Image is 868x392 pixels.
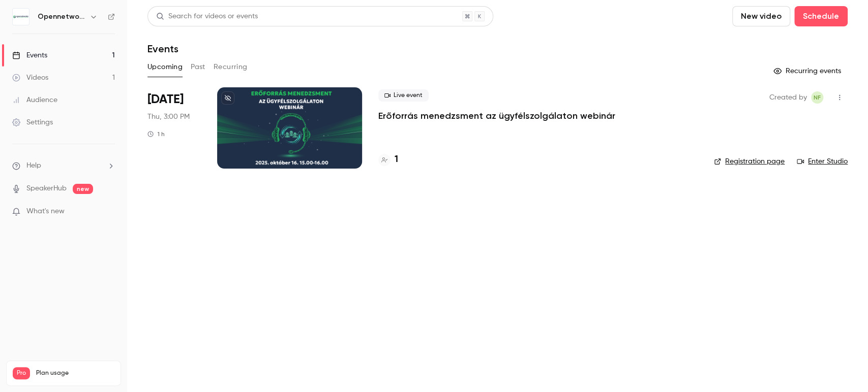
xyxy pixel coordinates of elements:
button: Recurring [214,59,248,75]
div: Settings [12,117,53,127]
span: What's new [26,206,65,217]
iframe: Noticeable Trigger [103,207,115,216]
a: Erőforrás menedzsment az ügyfélszolgálaton webinár [378,110,615,122]
span: Created by [769,91,807,104]
a: Enter Studio [797,156,848,167]
span: Plan usage [36,369,114,377]
div: Audience [12,95,57,105]
span: Nóra Faragó [811,91,823,104]
div: Events [12,50,47,60]
button: Past [191,59,205,75]
a: SpeakerHub [26,183,67,194]
h1: Events [147,43,178,55]
span: Live event [378,89,429,102]
li: help-dropdown-opener [12,160,115,171]
div: Oct 16 Thu, 3:00 PM (Europe/Budapest) [147,87,201,169]
span: Thu, 3:00 PM [147,112,190,122]
div: Search for videos or events [156,11,258,22]
h6: Opennetworks Kft. [38,12,85,22]
span: NF [814,91,821,104]
div: Videos [12,73,48,83]
span: Pro [13,367,30,379]
img: Opennetworks Kft. [13,9,29,25]
h4: 1 [395,153,398,167]
span: [DATE] [147,91,184,108]
button: New video [732,6,790,26]
div: 1 h [147,130,165,138]
span: new [73,184,93,194]
button: Recurring events [769,63,848,79]
span: Help [26,160,41,171]
a: 1 [378,153,398,167]
button: Upcoming [147,59,183,75]
button: Schedule [794,6,848,26]
a: Registration page [714,156,785,167]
